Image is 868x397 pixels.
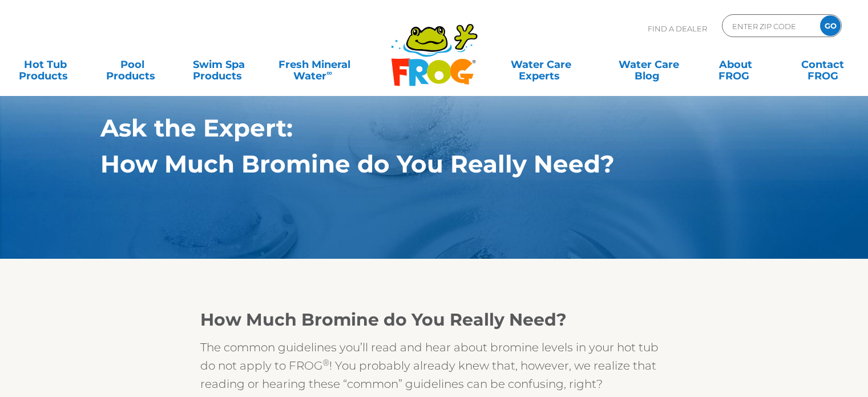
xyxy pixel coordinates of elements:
a: AboutFROG [702,53,769,76]
a: ContactFROG [789,53,857,76]
p: The common guidelines you’ll read and hear about bromine levels in your hot tub do not apply to F... [200,338,668,393]
input: Zip Code Form [731,18,808,34]
sup: ∞ [326,68,332,77]
input: GO [820,15,841,36]
sup: ® [322,357,329,368]
h1: Ask the Expert: [100,114,715,142]
p: Find A Dealer [648,14,707,43]
a: Fresh MineralWater∞ [272,53,357,76]
h1: How Much Bromine do You Really Need? [100,150,715,178]
strong: How Much Bromine do You Really Need? [200,309,567,330]
a: Hot TubProducts [11,53,79,76]
a: Water CareBlog [615,53,683,76]
a: Water CareExperts [486,53,596,76]
a: Swim SpaProducts [185,53,253,76]
a: PoolProducts [98,53,165,76]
